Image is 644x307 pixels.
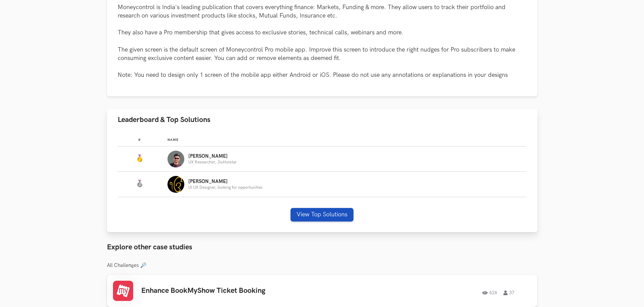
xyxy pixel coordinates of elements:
[107,130,537,232] div: Leaderboard & Top Solutions
[167,176,184,193] img: Profile photo
[291,208,353,221] button: View Top Solutions
[107,275,537,307] a: Enhance BookMyShow Ticket Booking62637
[482,290,497,295] span: 626
[138,138,141,142] span: #
[107,109,537,130] button: Leaderboard & Top Solutions
[141,286,332,295] h3: Enhance BookMyShow Ticket Booking
[136,154,144,162] img: Gold Medal
[107,243,537,252] h3: Explore other case studies
[188,179,263,184] p: [PERSON_NAME]
[167,151,184,167] img: Profile photo
[118,115,211,124] span: Leaderboard & Top Solutions
[118,3,527,80] p: Moneycontrol is India's leading publication that covers everything finance: Markets, Funding & mo...
[188,154,237,159] p: [PERSON_NAME]
[503,290,515,295] span: 37
[188,185,263,190] p: UI UX Designer, looking for opportunities
[167,138,179,142] span: Name
[188,160,237,164] p: UX Researcher, JioHotstar
[118,132,527,197] table: Leaderboard
[107,263,537,269] h3: All Challenges 🔎
[136,180,144,188] img: Silver Medal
